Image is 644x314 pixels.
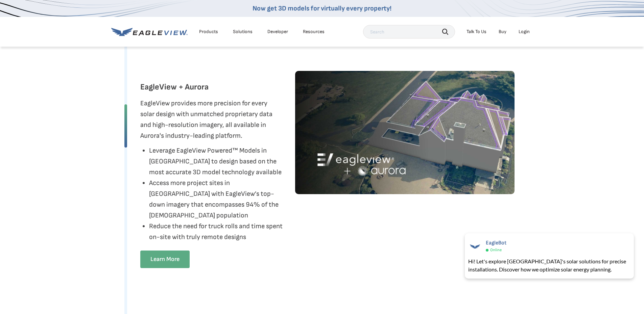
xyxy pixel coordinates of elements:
span: EagleBot [486,240,506,246]
li: Access more project sites in [GEOGRAPHIC_DATA] with EagleView’s top-down imagery that encompasses... [149,178,285,221]
a: Now get 3D models for virtually every property! [253,4,391,12]
div: Solutions [233,29,253,35]
a: Buy [499,29,506,35]
li: Reduce the need for truck rolls and time spent on-site with truly remote designs [149,221,285,242]
img: EagleBot [468,240,482,253]
a: Learn More [140,251,190,268]
div: Resources [303,29,325,35]
input: Search [363,25,455,38]
div: Hi! Let's explore [GEOGRAPHIC_DATA]'s solar solutions for precise installations. Discover how we ... [468,257,630,273]
div: Talk To Us [467,29,486,35]
span: Online [490,247,502,253]
h3: EagleView + Aurora [140,82,209,93]
li: Leverage EagleView Powered™ Models in [GEOGRAPHIC_DATA] to design based on the most accurate 3D m... [149,145,285,178]
div: Login [519,29,530,35]
a: Developer [267,29,288,35]
div: Products [199,29,218,35]
p: EagleView provides more precision for every solar design with unmatched proprietary data and high... [140,98,279,141]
